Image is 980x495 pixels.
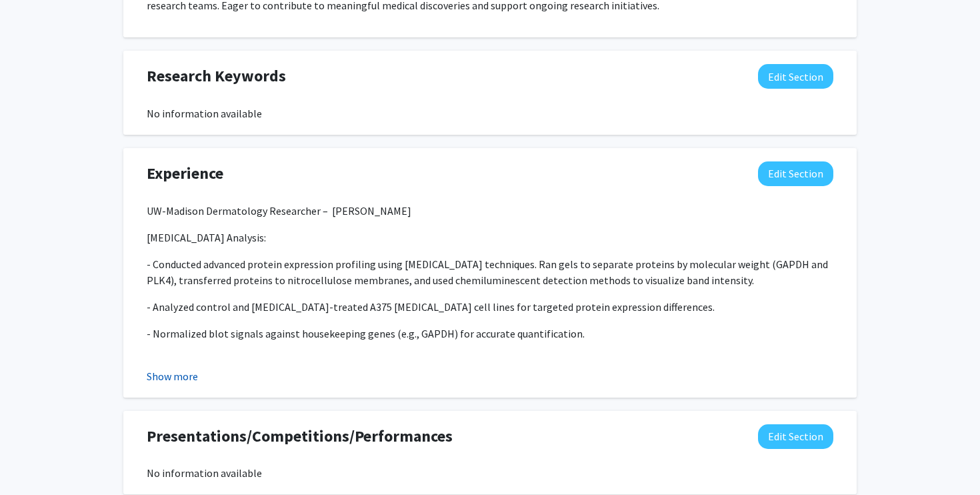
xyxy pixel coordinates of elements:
[147,326,833,342] p: - Normalized blot signals against housekeeping genes (e.g., GAPDH) for accurate quantification.
[147,105,833,121] div: No information available
[147,161,223,185] span: Experience
[147,299,833,315] p: - Analyzed control and [MEDICAL_DATA]-treated A375 [MEDICAL_DATA] cell lines for targeted protein...
[147,203,833,219] p: UW-Madison Dermatology Researcher – [PERSON_NAME]
[147,64,286,88] span: Research Keywords
[147,229,833,245] p: [MEDICAL_DATA] Analysis:
[10,435,57,485] iframe: Chat
[758,161,833,186] button: Edit Experience
[758,424,833,449] button: Edit Presentations/Competitions/Performances
[147,368,198,384] button: Show more
[758,64,833,89] button: Edit Research Keywords
[147,256,833,288] p: - Conducted advanced protein expression profiling using [MEDICAL_DATA] techniques. Ran gels to se...
[147,465,833,481] div: No information available
[147,424,453,448] span: Presentations/Competitions/Performances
